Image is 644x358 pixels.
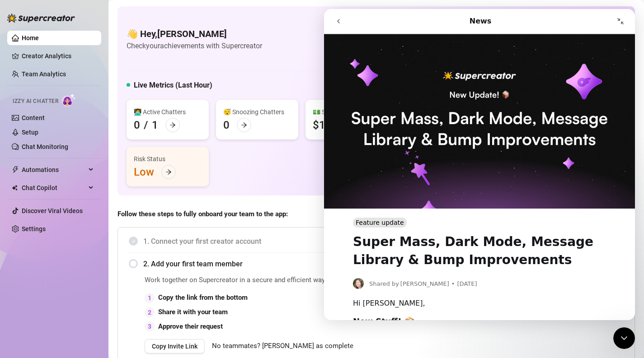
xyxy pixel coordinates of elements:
[158,322,223,330] strong: Approve their request
[129,230,624,252] div: 1. Connect your first creator account
[152,118,158,132] div: 1
[22,225,46,232] a: Settings
[165,169,172,175] span: arrow-right
[22,49,94,63] a: Creator Analytics
[12,166,19,173] span: thunderbolt
[143,236,624,247] span: 1. Connect your first creator account
[129,253,624,275] div: 2. Add your first team member
[127,40,262,51] article: Check your achievements with Supercreator
[134,107,202,117] div: 👩‍💻 Active Chatters
[145,321,155,331] div: 3
[169,122,176,128] span: arrow-right
[22,181,86,195] span: Chat Copilot
[134,154,202,164] div: Risk Status
[22,129,38,136] a: Setup
[313,118,332,132] div: $12
[12,185,18,191] img: Chat Copilot
[134,118,140,132] div: 0
[13,97,58,106] span: Izzy AI Chatter
[7,14,75,23] img: logo-BBDzfeDw.svg
[613,327,635,349] iframe: Intercom live chat
[158,308,228,316] strong: Share it with your team
[127,28,262,40] h4: 👋 Hey, [PERSON_NAME]
[118,210,288,218] strong: Follow these steps to fully onboard your team to the app:
[158,293,248,302] strong: Copy the link from the bottom
[22,143,68,150] a: Chat Monitoring
[22,163,86,177] span: Automations
[145,307,155,317] div: 2
[241,122,247,128] span: arrow-right
[223,107,291,117] div: 😴 Snoozing Chatters
[145,339,205,353] button: Copy Invite Link
[22,207,83,214] a: Discover Viral Videos
[143,258,624,270] span: 2. Add your first team member
[145,293,155,303] div: 1
[62,93,76,107] img: AI Chatter
[324,9,635,320] iframe: Intercom live chat
[212,341,353,352] span: No teammates? [PERSON_NAME] as complete
[22,114,45,121] a: Content
[223,118,230,132] div: 0
[22,34,39,42] a: Home
[134,80,212,91] h5: Live Metrics (Last Hour)
[145,275,420,286] span: Work together on Supercreator in a secure and efficient way.
[29,307,282,317] h2: New Stuff! 📦
[313,107,381,117] div: 💵 Sales
[152,343,197,350] span: Copy Invite Link
[22,70,66,78] a: Team Analytics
